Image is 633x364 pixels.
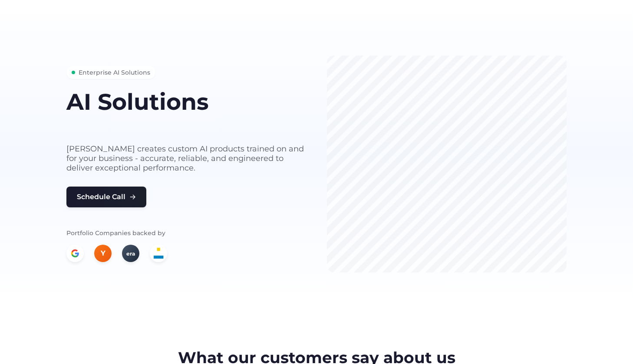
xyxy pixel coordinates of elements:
p: [PERSON_NAME] creates custom AI products trained on and for your business - accurate, reliable, a... [66,144,306,173]
h2: built for your business needs [66,118,306,134]
h1: AI Solutions [66,89,306,114]
span: Enterprise AI Solutions [79,68,150,77]
div: Y [94,245,112,262]
p: Portfolio Companies backed by [66,228,306,238]
div: era [122,245,139,262]
button: Schedule Call [66,187,146,207]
